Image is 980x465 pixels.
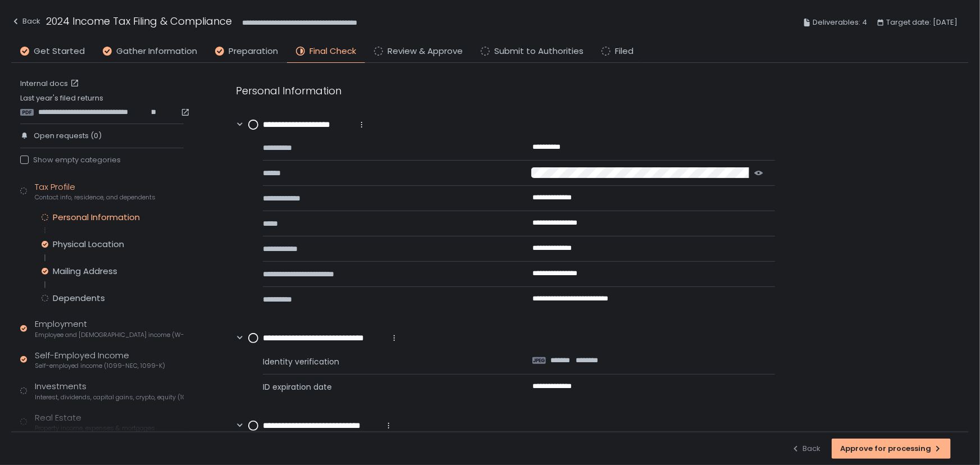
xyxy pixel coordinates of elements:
h1: 2024 Income Tax Filing & Compliance [46,13,232,29]
span: Deliverables: 4 [813,16,867,29]
span: Final Check [309,45,356,58]
div: Tax Profile [35,181,156,202]
div: Mailing Address [53,266,117,277]
div: Self-Employed Income [35,349,165,371]
div: Physical Location [53,239,124,250]
span: Interest, dividends, capital gains, crypto, equity (1099s, K-1s) [35,393,184,402]
span: Open requests (0) [34,131,102,141]
span: Submit to Authorities [494,45,584,58]
span: Gather Information [116,45,197,58]
span: Employee and [DEMOGRAPHIC_DATA] income (W-2s) [35,331,184,339]
div: Back [791,444,821,454]
div: Approve for processing [840,444,942,454]
button: Back [791,439,821,459]
div: Back [11,15,40,28]
span: ID expiration date [263,381,505,393]
span: Self-employed income (1099-NEC, 1099-K) [35,362,165,370]
button: Approve for processing [832,439,951,459]
span: Contact info, residence, and dependents [35,193,156,202]
span: Review & Approve [388,45,463,58]
a: Internal docs [20,79,81,89]
div: Dependents [53,293,105,304]
span: Target date: [DATE] [886,16,958,29]
div: Personal Information [53,212,140,223]
span: Filed [615,45,633,58]
span: Identity verification [263,356,505,367]
div: Employment [35,318,184,339]
span: Property income, expenses & mortgages [35,424,155,432]
div: Investments [35,380,184,402]
div: Last year's filed returns [20,93,184,117]
span: Preparation [229,45,278,58]
div: Real Estate [35,412,155,433]
div: Personal Information [236,83,775,98]
button: Back [11,13,40,32]
span: Get Started [34,45,85,58]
